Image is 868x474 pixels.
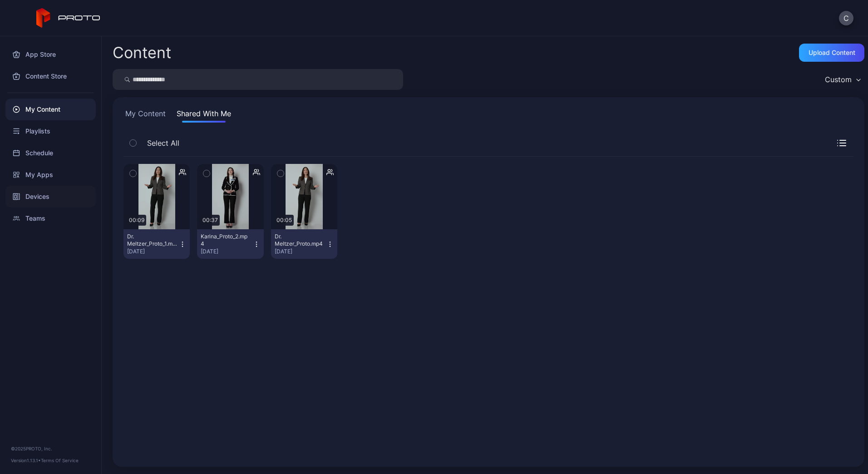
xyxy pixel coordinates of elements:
[271,229,337,259] button: Dr. Meltzer_Proto.mp4[DATE]
[113,45,171,60] div: Content
[839,11,853,25] button: C
[201,233,251,247] div: Karina_Proto_2.mp4
[5,99,96,120] a: My Content
[5,65,96,87] a: Content Store
[275,248,326,255] div: [DATE]
[5,142,96,164] a: Schedule
[147,138,179,148] span: Select All
[275,233,325,247] div: Dr. Meltzer_Proto.mp4
[825,75,852,84] div: Custom
[123,108,168,123] button: My Content
[197,229,263,259] button: Karina_Proto_2.mp4[DATE]
[809,49,855,56] div: Upload Content
[127,248,179,255] div: [DATE]
[11,458,41,463] span: Version 1.13.1 •
[5,44,96,65] a: App Store
[799,44,864,62] button: Upload Content
[201,248,252,255] div: [DATE]
[123,229,190,259] button: Dr. Meltzer_Proto_1.mp4[DATE]
[5,164,96,186] a: My Apps
[175,108,233,123] button: Shared With Me
[11,445,90,452] div: © 2025 PROTO, Inc.
[5,207,96,229] a: Teams
[5,186,96,207] a: Devices
[41,458,79,463] a: Terms Of Service
[127,233,177,247] div: Dr. Meltzer_Proto_1.mp4
[5,120,96,142] a: Playlists
[820,69,864,90] button: Custom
